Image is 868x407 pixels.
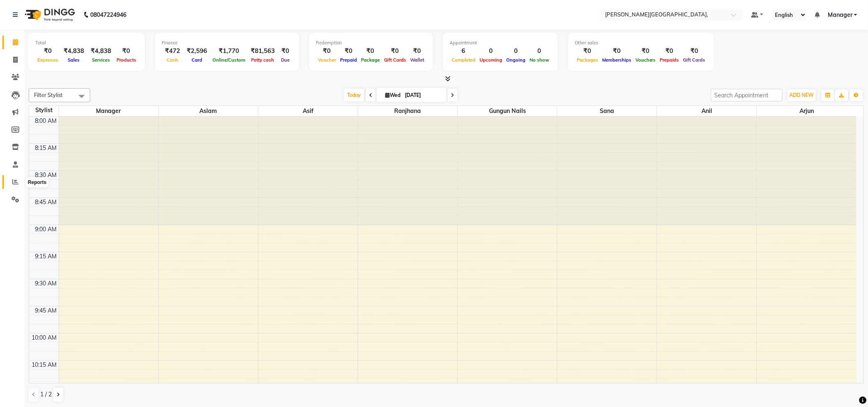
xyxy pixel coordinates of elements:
div: 8:30 AM [34,171,59,179]
div: ₹0 [575,46,600,56]
span: Ongoing [504,57,528,63]
div: 9:30 AM [34,279,59,288]
div: 8:45 AM [34,198,59,207]
div: ₹0 [681,46,708,56]
div: 8:15 AM [34,144,59,152]
div: ₹4,838 [60,46,87,56]
span: Petty cash [249,57,276,63]
div: ₹0 [633,46,658,56]
span: Cash [165,57,180,63]
div: 6 [450,46,477,56]
span: Vouchers [633,57,658,63]
img: logo [21,3,77,26]
span: Gift Cards [382,57,408,63]
div: 0 [477,46,504,56]
button: ADD NEW [788,90,816,101]
span: Manager [59,106,158,116]
div: ₹0 [359,46,382,56]
div: 10:00 AM [30,333,59,342]
div: 0 [528,46,551,56]
span: Arjun [757,106,857,116]
div: Redemption [316,39,426,46]
div: Reports [26,177,48,187]
div: 10:15 AM [30,361,59,369]
span: Packages [575,57,600,63]
div: 0 [504,46,528,56]
span: Filter Stylist [34,92,63,98]
span: Asif [258,106,358,116]
span: Manager [828,11,852,19]
span: Prepaids [658,57,681,63]
input: Search Appointment [711,89,783,101]
span: Sales [66,57,82,63]
span: Sana [557,106,657,116]
span: 1 / 2 [40,390,52,399]
span: ranjhana [358,106,457,116]
span: Wallet [408,57,426,63]
span: Upcoming [477,57,504,63]
div: 9:00 AM [34,225,59,234]
span: Memberships [600,57,633,63]
div: Stylist [29,106,59,115]
span: Wed [383,92,402,98]
div: Total [35,39,138,46]
span: Card [190,57,204,63]
span: Today [344,89,364,101]
div: ₹81,563 [247,46,278,56]
div: ₹0 [114,46,138,56]
div: ₹0 [278,46,292,56]
div: ₹0 [600,46,633,56]
span: Package [359,57,382,63]
div: ₹0 [338,46,359,56]
div: ₹472 [162,46,183,56]
span: Online/Custom [210,57,247,63]
span: Aslam [159,106,258,116]
span: Anil [657,106,756,116]
span: Expenses [35,57,60,63]
div: 9:15 AM [34,252,59,261]
span: Gift Cards [681,57,708,63]
div: ₹0 [316,46,338,56]
div: 8:00 AM [34,117,59,125]
span: Completed [450,57,477,63]
span: gungun nails [458,106,557,116]
span: Prepaid [338,57,359,63]
span: Products [114,57,138,63]
span: Services [90,57,112,63]
div: ₹0 [658,46,681,56]
span: Voucher [316,57,338,63]
div: ₹0 [408,46,426,56]
input: 2025-09-03 [402,89,443,101]
div: ₹2,596 [183,46,210,56]
div: ₹0 [382,46,408,56]
div: Other sales [575,39,708,46]
div: Appointment [450,39,551,46]
div: ₹4,838 [87,46,114,56]
span: ADD NEW [790,92,814,98]
div: 9:45 AM [34,306,59,315]
div: ₹1,770 [210,46,247,56]
div: ₹0 [35,46,60,56]
div: Finance [162,39,292,46]
span: No show [528,57,551,63]
b: 08047224946 [90,3,126,26]
span: Due [279,57,292,63]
